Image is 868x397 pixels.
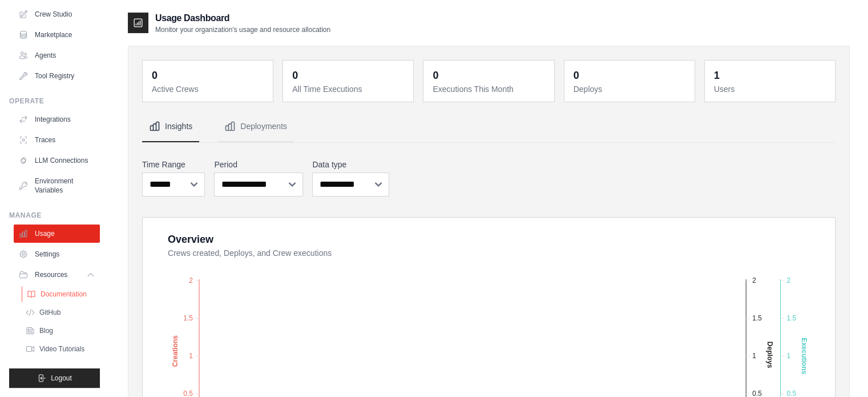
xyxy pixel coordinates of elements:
nav: Tabs [142,111,835,142]
span: Video Tutorials [39,344,84,354]
div: 0 [574,67,579,83]
button: Insights [142,111,199,142]
div: 0 [152,67,158,83]
button: Logout [9,368,100,388]
a: Settings [14,245,100,263]
button: Deployments [217,111,294,142]
h2: Usage Dashboard [155,11,330,25]
a: Video Tutorials [21,341,100,357]
tspan: 2 [752,276,756,284]
div: Overview [168,231,213,247]
tspan: 1.5 [786,314,796,322]
tspan: 1 [189,352,193,360]
text: Creations [171,335,179,367]
dt: Executions This Month [433,83,547,95]
a: GitHub [21,304,100,320]
tspan: 2 [189,276,193,284]
a: LLM Connections [14,151,100,170]
dt: Users [714,83,828,95]
label: Time Range [142,159,205,170]
a: Marketplace [14,26,100,44]
p: Monitor your organization's usage and resource allocation [155,25,330,34]
a: Agents [14,46,100,65]
text: Deploys [766,341,774,368]
a: Blog [21,323,100,339]
span: Logout [51,374,72,383]
tspan: 1 [786,352,790,360]
label: Period [214,159,303,170]
span: Resources [35,270,67,279]
span: GitHub [39,308,60,317]
div: Operate [9,97,100,106]
tspan: 1.5 [752,314,762,322]
a: Crew Studio [14,5,100,23]
dt: All Time Executions [292,83,406,95]
a: Traces [14,131,100,149]
span: Blog [39,326,53,335]
div: Manage [9,211,100,220]
dt: Deploys [574,83,688,95]
span: Documentation [41,290,87,299]
dt: Crews created, Deploys, and Crew executions [168,247,821,259]
text: Executions [800,338,808,374]
button: Resources [14,266,100,284]
tspan: 2 [786,276,790,284]
a: Documentation [22,286,101,302]
a: Usage [14,224,100,243]
tspan: 1.5 [183,314,193,322]
a: Integrations [14,110,100,129]
tspan: 1 [752,352,756,360]
div: 0 [292,67,298,83]
div: 0 [433,67,438,83]
div: 1 [714,67,720,83]
dt: Active Crews [152,83,266,95]
a: Tool Registry [14,67,100,85]
label: Data type [312,159,389,170]
a: Environment Variables [14,172,100,199]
